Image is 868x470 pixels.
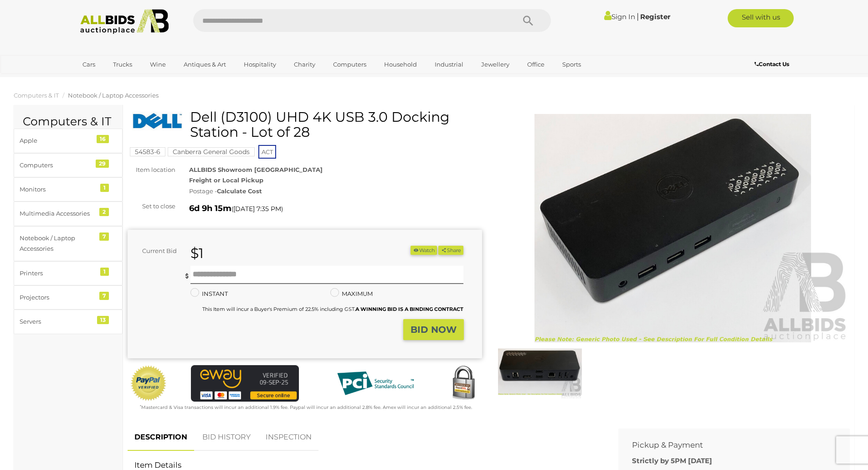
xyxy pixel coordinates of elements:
div: Current Bid [128,246,184,256]
span: ACT [258,145,276,159]
img: Allbids.com.au [75,9,174,34]
a: Industrial [429,57,469,72]
div: 2 [99,208,109,216]
a: Computers & IT [14,92,59,99]
a: Jewellery [475,57,515,72]
mark: Canberra General Goods [168,147,255,156]
b: Strictly by 5PM [DATE] [632,456,712,465]
img: Dell (D3100) UHD 4K USB 3.0 Docking Station - Lot of 28 [496,114,850,342]
a: Projectors 7 [14,285,123,310]
div: Computers [20,160,95,170]
button: Search [505,9,551,32]
strong: ALLBIDS Showroom [GEOGRAPHIC_DATA] [189,166,323,173]
span: ( ) [231,205,283,212]
div: Notebook / Laptop Accessories [20,233,95,254]
div: 7 [99,292,109,300]
div: Multimedia Accessories [20,208,95,219]
a: Notebook / Laptop Accessories [68,92,159,99]
div: Printers [20,268,95,279]
span: [DATE] 7:35 PM [233,205,281,213]
div: 29 [96,160,109,168]
div: 16 [97,135,109,143]
span: | [637,11,639,21]
a: Household [378,57,423,72]
div: Item location [121,165,182,175]
a: BID HISTORY [195,424,257,451]
a: Apple 16 [14,129,123,153]
div: Apple [20,135,95,146]
a: INSPECTION [259,424,318,451]
div: Projectors [20,292,95,303]
h1: Dell (D3100) UHD 4K USB 3.0 Docking Station - Lot of 28 [132,109,480,139]
a: Sell with us [728,9,794,27]
a: Office [521,57,550,72]
img: Dell (D3100) UHD 4K USB 3.0 Docking Station - Lot of 28 [132,112,183,130]
button: BID NOW [403,319,464,341]
div: 1 [100,184,109,192]
h2: Pickup & Payment [632,441,822,449]
div: Set to close [121,201,182,212]
div: Monitors [20,184,95,195]
li: Watch this item [411,246,437,255]
small: This Item will incur a Buyer's Premium of 22.5% including GST. [202,306,463,312]
a: [GEOGRAPHIC_DATA] [77,72,153,87]
label: INSTANT [190,289,228,299]
strong: Freight or Local Pickup [189,176,263,184]
img: Secured by Rapid SSL [445,365,482,402]
strong: Calculate Cost [217,187,262,195]
a: Charity [288,57,321,72]
div: Servers [20,316,95,327]
a: Sports [556,57,587,72]
mark: 54583-6 [130,147,165,156]
a: 54583-6 [130,148,165,155]
a: Notebook / Laptop Accessories 7 [14,226,123,261]
strong: 6d 9h 15m [189,203,231,213]
div: 1 [100,268,109,276]
div: 13 [97,316,109,324]
a: Sign In [604,12,635,21]
small: Mastercard & Visa transactions will incur an additional 1.9% fee. Paypal will incur an additional... [140,404,472,410]
strong: $1 [190,245,204,262]
img: Dell (D3100) UHD 4K USB 3.0 Docking Station - Lot of 28 [498,345,582,399]
label: MAXIMUM [330,289,373,299]
a: Canberra General Goods [168,148,255,155]
a: Cars [77,57,101,72]
div: Postage - [189,186,482,196]
h2: Computers & IT [23,115,113,128]
h2: Item Details [134,461,598,470]
a: Wine [144,57,172,72]
a: Computers [327,57,372,72]
a: Antiques & Art [178,57,232,72]
button: Share [438,246,463,255]
a: Monitors 1 [14,177,123,201]
strong: BID NOW [411,324,457,335]
a: Printers 1 [14,261,123,285]
button: Watch [411,246,437,255]
a: Trucks [107,57,138,72]
img: PCI DSS compliant [330,365,421,402]
a: Register [640,12,670,21]
img: Official PayPal Seal [130,365,167,402]
div: 7 [99,232,109,241]
a: DESCRIPTION [128,424,194,451]
b: A WINNING BID IS A BINDING CONTRACT [355,306,463,312]
a: Servers 13 [14,310,123,334]
img: eWAY Payment Gateway [191,365,299,401]
a: Computers 29 [14,153,123,177]
b: Contact Us [755,61,789,67]
a: Hospitality [238,57,282,72]
a: Multimedia Accessories 2 [14,201,123,226]
a: Contact Us [755,59,791,69]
